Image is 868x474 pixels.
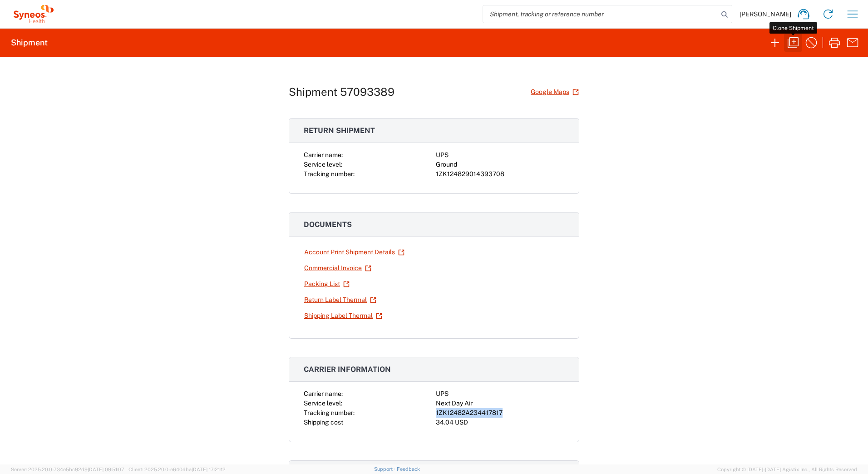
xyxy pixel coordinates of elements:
span: [DATE] 17:21:12 [192,467,226,472]
span: Carrier information [304,365,391,374]
span: Tracking number: [304,409,355,416]
span: Service level: [304,161,342,168]
input: Shipment, tracking or reference number [483,5,718,23]
span: Carrier name: [304,151,343,158]
span: [DATE] 09:51:07 [88,467,124,472]
div: UPS [436,389,564,399]
div: 1ZK124829014393708 [436,169,564,179]
div: Next Day Air [436,399,564,408]
div: 1ZK12482A234417817 [436,408,564,418]
a: Shipping Label Thermal [304,308,383,324]
a: Feedback [397,466,420,472]
span: Copyright © [DATE]-[DATE] Agistix Inc., All Rights Reserved [717,465,857,474]
div: UPS [436,150,564,160]
a: Google Maps [530,84,579,100]
a: Packing List [304,276,350,292]
span: Carrier name: [304,390,343,397]
span: [PERSON_NAME] [740,10,791,18]
span: Service level: [304,400,342,407]
span: Return shipment [304,126,375,135]
span: Tracking number: [304,170,355,178]
span: Server: 2025.20.0-734e5bc92d9 [11,467,124,472]
span: Client: 2025.20.0-e640dba [128,467,226,472]
div: 34.04 USD [436,418,564,427]
h2: Shipment [11,37,48,48]
h1: Shipment 57093389 [289,85,395,99]
span: Shipping cost [304,419,343,426]
span: Documents [304,220,352,229]
div: Ground [436,160,564,169]
a: Commercial Invoice [304,260,372,276]
a: Support [374,466,397,472]
a: Return Label Thermal [304,292,377,308]
a: Account Print Shipment Details [304,244,405,260]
